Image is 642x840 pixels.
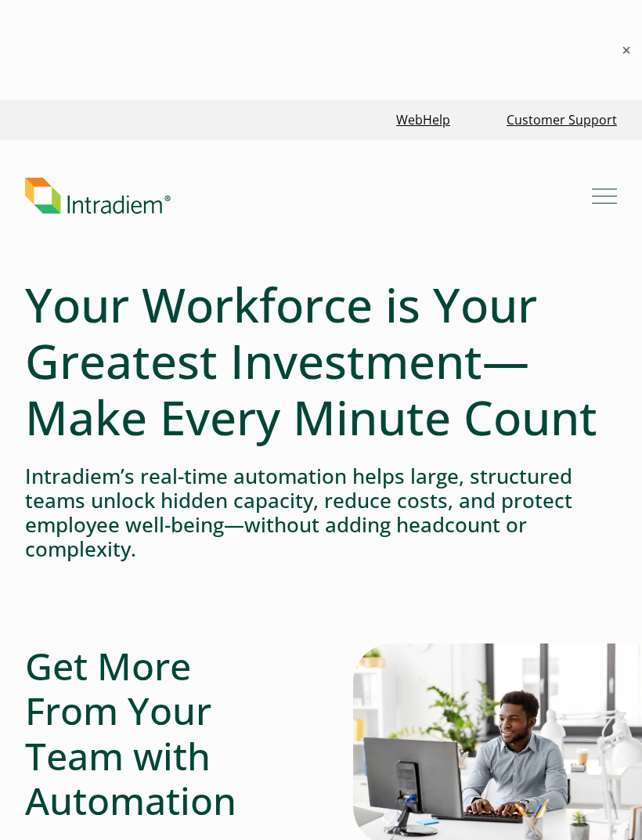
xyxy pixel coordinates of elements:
button: × [619,42,634,58]
a: Customer Support [500,103,623,137]
a: Link opens in a new window [390,103,456,137]
h4: Intradiem’s real-time automation helps large, structured teams unlock hidden capacity, reduce cos... [25,464,617,562]
button: Mobile Navigation Button [592,183,617,208]
h1: Your Workforce is Your Greatest Investment—Make Every Minute Count [25,276,617,445]
a: Link to homepage of Intradiem [25,178,592,214]
h2: Get More From Your Team with Automation [25,644,289,824]
img: Intradiem [25,178,171,214]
